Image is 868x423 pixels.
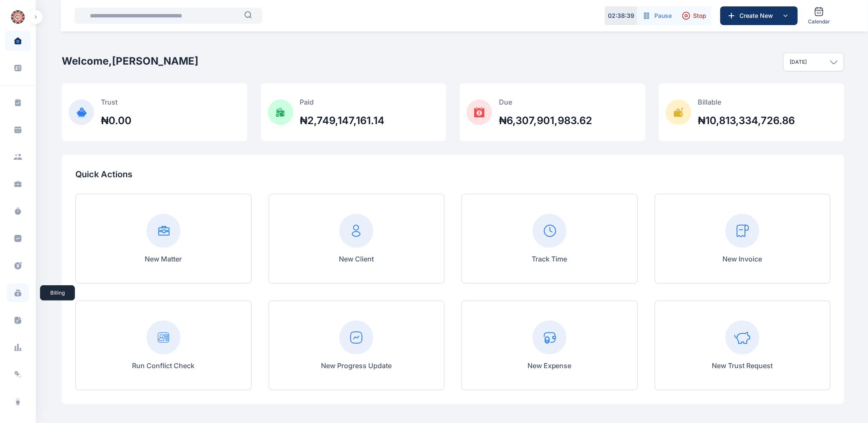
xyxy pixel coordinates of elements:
p: [DATE] [790,59,807,65]
p: Paid [300,97,385,107]
span: Pause [654,11,672,20]
p: Run Conflict Check [132,361,195,371]
h2: ₦10,813,334,726.86 [698,114,795,128]
button: Stop [677,6,711,25]
p: New Progress Update [321,361,392,371]
p: Quick Actions [75,168,831,180]
p: New Matter [145,254,182,264]
h2: ₦0.00 [101,114,132,128]
p: Due [499,97,592,107]
p: Billable [698,97,795,107]
h2: Welcome, [PERSON_NAME] [62,54,198,68]
p: New Client [339,254,374,264]
p: New Invoice [723,254,762,264]
p: 02 : 38 : 39 [608,11,634,20]
span: Create New [736,11,780,20]
p: Track Time [532,254,567,264]
p: New Expense [527,361,572,371]
span: Stop [693,11,706,20]
button: Pause [637,6,677,25]
p: Trust [101,97,132,107]
button: Create New [720,6,798,25]
span: Calendar [808,18,830,25]
h2: ₦6,307,901,983.62 [499,114,592,128]
a: Calendar [805,3,834,28]
h2: ₦2,749,147,161.14 [300,114,385,128]
p: New Trust Request [712,361,773,371]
